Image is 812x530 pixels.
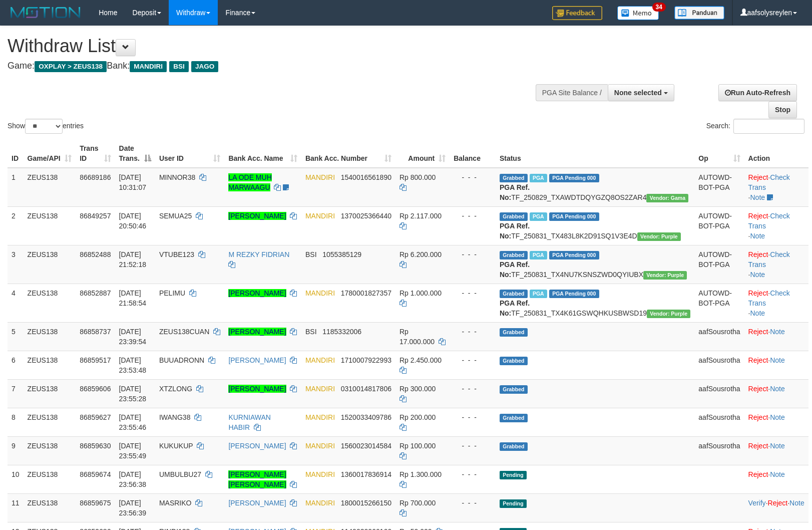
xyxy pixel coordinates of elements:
td: aafSousrotha [694,379,744,408]
td: AUTOWD-BOT-PGA [694,206,744,245]
span: BSI [169,61,189,72]
span: Copy 1520033409786 to clipboard [341,413,391,421]
a: Note [750,309,765,317]
b: PGA Ref. No: [500,183,530,201]
a: Reject [748,289,768,297]
a: Note [770,413,785,421]
th: Action [744,139,808,168]
th: ID [8,139,24,168]
a: [PERSON_NAME] [228,442,286,450]
span: Rp 700.000 [399,499,436,507]
td: · [744,436,808,465]
span: 86859674 [80,470,111,478]
th: Game/API: activate to sort column ascending [24,139,76,168]
span: [DATE] 23:55:49 [119,442,147,460]
span: Rp 100.000 [399,442,436,450]
td: · [744,408,808,436]
span: Grabbed [500,290,528,298]
img: Button%20Memo.svg [617,6,659,20]
img: MOTION_logo.png [8,5,84,20]
a: Reject [748,413,768,421]
span: Grabbed [500,328,528,337]
span: MANDIRI [305,442,335,450]
span: PGA Pending [549,174,599,182]
a: Verify [748,499,766,507]
span: [DATE] 21:58:54 [119,289,147,307]
span: Rp 300.000 [399,385,436,393]
td: ZEUS138 [24,168,76,207]
span: MANDIRI [305,173,335,181]
a: Check Trans [748,212,790,230]
a: Note [770,328,785,336]
div: - - - [454,249,492,259]
td: ZEUS138 [24,379,76,408]
td: AUTOWD-BOT-PGA [694,245,744,284]
a: Check Trans [748,173,790,191]
span: Marked by aafsolysreylen [530,290,547,298]
span: Rp 800.000 [399,173,436,181]
a: Note [770,442,785,450]
span: Vendor URL: https://trx4.1velocity.biz [643,271,687,280]
td: aafSousrotha [694,351,744,379]
a: Note [750,271,765,279]
td: · · [744,206,808,245]
span: None selected [614,89,662,97]
span: [DATE] 23:56:38 [119,470,147,488]
span: PGA Pending [549,290,599,298]
a: Reject [748,385,768,393]
a: Note [770,356,785,364]
label: Search: [706,119,804,134]
td: ZEUS138 [24,436,76,465]
span: Copy 1560023014584 to clipboard [341,442,391,450]
span: Marked by aafkaynarin [530,174,547,182]
td: 2 [8,206,24,245]
span: Vendor URL: https://trx31.1velocity.biz [646,194,688,202]
span: Grabbed [500,442,528,451]
a: Check Trans [748,289,790,307]
td: · · [744,245,808,284]
select: Showentries [25,119,63,134]
span: VTUBE123 [159,250,194,258]
td: · [744,379,808,408]
span: MANDIRI [305,385,335,393]
span: PGA Pending [549,212,599,221]
h1: Withdraw List [8,36,531,56]
span: Pending [500,499,527,508]
img: Feedback.jpg [552,6,602,20]
span: Grabbed [500,174,528,182]
a: [PERSON_NAME] [228,289,286,297]
span: 86859517 [80,356,111,364]
td: aafSousrotha [694,322,744,351]
span: Marked by aafsreyleap [530,212,547,221]
span: 86859675 [80,499,111,507]
td: 1 [8,168,24,207]
span: 86849257 [80,212,111,220]
a: M REZKY FIDRIAN [228,250,289,258]
a: KURNIAWAN HABIR [228,413,271,431]
span: Rp 1.000.000 [399,289,442,297]
span: ZEUS138CUAN [159,328,209,336]
td: 4 [8,284,24,322]
td: aafSousrotha [694,408,744,436]
span: MANDIRI [305,413,335,421]
td: AUTOWD-BOT-PGA [694,284,744,322]
span: Copy 1185332006 to clipboard [322,328,361,336]
span: BUUADRONN [159,356,204,364]
span: Rp 17.000.000 [399,328,435,346]
td: ZEUS138 [24,493,76,522]
td: · · [744,493,808,522]
td: aafSousrotha [694,436,744,465]
td: 9 [8,436,24,465]
td: ZEUS138 [24,284,76,322]
span: [DATE] 23:55:28 [119,385,147,403]
a: Note [789,499,804,507]
div: - - - [454,469,492,479]
span: Copy 0310014817806 to clipboard [341,385,391,393]
th: Status [496,139,694,168]
span: Rp 6.200.000 [399,250,442,258]
span: Copy 1055385129 to clipboard [322,250,361,258]
a: [PERSON_NAME] [228,356,286,364]
a: Reject [768,499,788,507]
td: TF_250831_TX483L8K2D91SQ1V3E4D [496,206,694,245]
td: 5 [8,322,24,351]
